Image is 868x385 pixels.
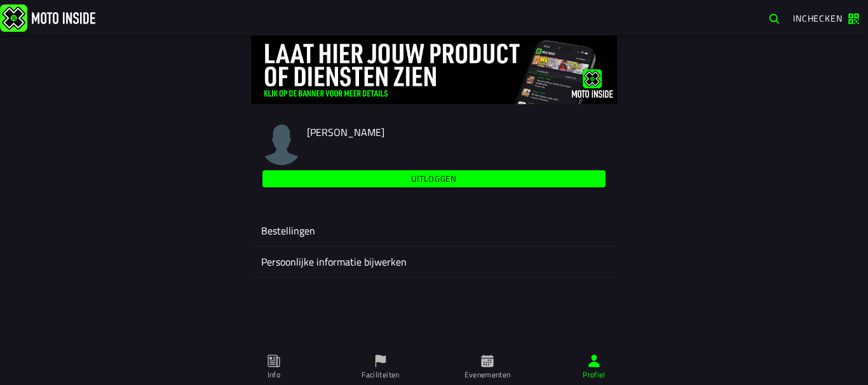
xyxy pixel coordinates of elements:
[261,223,607,238] ion-label: Bestellingen
[362,369,399,381] ion-label: Faciliteiten
[262,170,606,187] ion-button: Uitloggen
[307,125,384,140] span: [PERSON_NAME]
[261,254,607,269] ion-label: Persoonlijke informatie bijwerken
[261,125,302,165] img: user-profile-image
[793,11,843,25] span: Inchecken
[787,7,865,29] a: Inchecken
[583,369,606,381] ion-label: Profiel
[465,369,511,381] ion-label: Evenementen
[251,36,617,104] img: 4Lg0uCZZgYSq9MW2zyHRs12dBiEH1AZVHKMOLPl0.jpg
[268,369,280,381] ion-label: Info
